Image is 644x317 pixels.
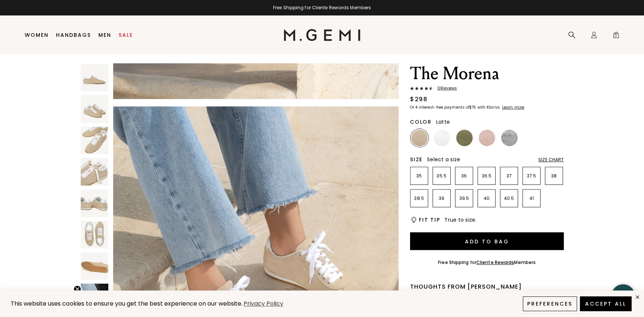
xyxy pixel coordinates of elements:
a: Cliente Rewards [476,259,514,265]
h1: The Morena [410,63,564,84]
img: Latte [411,130,428,146]
img: The Morena [81,95,108,123]
a: Men [98,32,111,38]
p: 38 [545,173,563,179]
span: Select a size [427,156,460,163]
img: The Morena [81,221,108,249]
div: Size Chart [538,157,564,163]
span: True to size. [444,216,476,223]
h2: Color [410,119,432,125]
img: Olive [456,130,473,146]
h2: Fit Tip [419,217,440,223]
a: Privacy Policy (opens in a new tab) [242,299,284,309]
button: Preferences [523,296,577,311]
p: 35.5 [433,173,450,179]
img: White [434,130,450,146]
p: 38.5 [410,196,428,201]
img: The Morena [81,189,108,217]
img: M.Gemi [284,29,361,41]
klarna-placement-style-cta: Learn more [502,105,524,110]
img: The Morena [81,64,108,91]
div: Thoughts from [PERSON_NAME] [410,282,564,291]
p: 37.5 [523,173,540,179]
a: Sale [119,32,133,38]
span: Latte [436,118,450,126]
img: The Morena [81,127,108,154]
img: Ballerina Pink [479,130,495,146]
p: 40 [478,196,495,201]
p: 39 [433,196,450,201]
span: 10 Review s [433,86,457,91]
p: 37 [500,173,518,179]
img: The Morena [81,283,108,311]
p: 39.5 [455,196,473,201]
a: Learn more [501,105,524,110]
klarna-placement-style-body: Or 4 interest-free payments of [410,105,469,110]
p: 40.5 [500,196,518,201]
span: This website uses cookies to ensure you get the best experience on our website. [11,299,242,308]
img: The Morena [81,252,108,280]
a: Women [25,32,49,38]
button: Add to Bag [410,232,564,250]
a: Handbags [56,32,91,38]
img: The Morena [81,158,108,186]
div: $298 [410,95,427,104]
p: 36.5 [478,173,495,179]
klarna-placement-style-body: with Klarna [477,105,501,110]
p: 41 [523,196,540,201]
span: 0 [612,33,620,40]
p: 35 [410,173,428,179]
img: Silver [501,130,518,146]
button: Close teaser [74,285,81,293]
button: Accept All [580,296,631,311]
div: Free Shipping for Members [438,260,536,265]
a: 10Reviews [410,86,564,92]
h2: Size [410,156,423,162]
p: 36 [455,173,473,179]
div: close [634,294,640,300]
klarna-placement-style-amount: $75 [469,105,476,110]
